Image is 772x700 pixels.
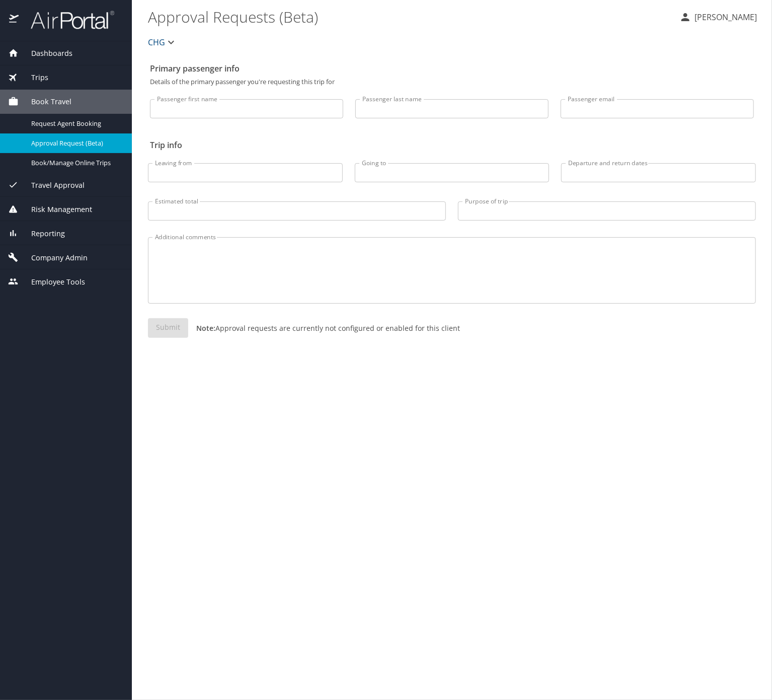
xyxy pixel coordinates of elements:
[31,138,120,148] span: Approval Request (Beta)
[20,10,114,30] img: airportal-logo.png
[19,204,92,215] span: Risk Management
[19,96,71,107] span: Book Travel
[19,72,48,83] span: Trips
[150,137,754,153] h2: Trip info
[19,228,65,239] span: Reporting
[9,10,20,30] img: icon-airportal.png
[19,48,72,59] span: Dashboards
[148,35,165,49] span: CHG
[196,323,215,333] strong: Note:
[150,60,754,77] h2: Primary passenger info
[19,180,85,191] span: Travel Approval
[19,276,85,288] span: Employee Tools
[144,32,181,52] button: CHG
[148,1,671,32] h1: Approval Requests (Beta)
[19,252,88,263] span: Company Admin
[675,8,761,26] button: [PERSON_NAME]
[150,79,754,85] p: Details of the primary passenger you're requesting this trip for
[31,119,120,128] span: Request Agent Booking
[31,158,120,168] span: Book/Manage Online Trips
[691,11,757,23] p: [PERSON_NAME]
[188,323,460,333] p: Approval requests are currently not configured or enabled for this client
